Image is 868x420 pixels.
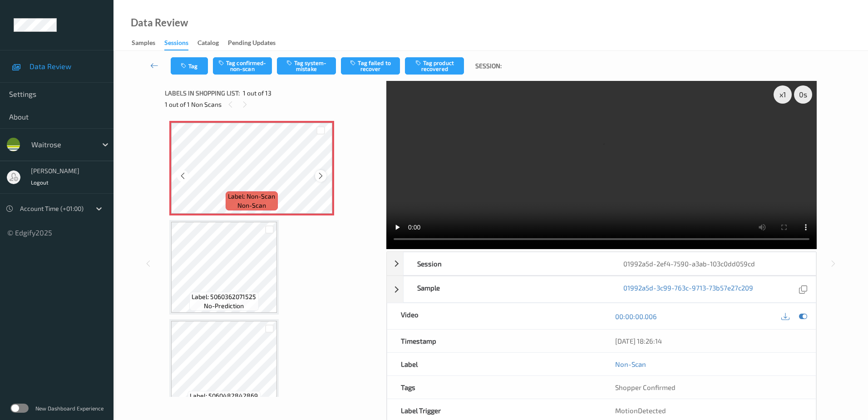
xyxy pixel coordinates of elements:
div: [DATE] 18:26:14 [615,336,802,345]
div: Session01992a5d-2ef4-7590-a3ab-103c0dd059cd [387,252,816,275]
span: no-prediction [204,301,244,310]
a: Non-Scan [615,360,646,369]
a: Pending Updates [228,37,285,50]
div: Label [387,353,602,375]
div: Pending Updates [228,38,276,50]
span: 1 out of 13 [243,89,271,98]
a: 00:00:00.006 [615,312,657,321]
span: Session: [475,61,502,70]
div: 0 s [794,85,812,104]
span: Label: Non-Scan [228,192,275,201]
button: Tag system-mistake [277,57,336,75]
div: Data Review [131,18,188,27]
span: Labels in shopping list: [165,89,240,98]
div: Timestamp [387,330,602,352]
div: Sample [404,276,610,302]
a: 01992a5d-3c99-763c-9713-73b57e27c209 [623,283,753,295]
div: Sample01992a5d-3c99-763c-9713-73b57e27c209 [387,276,816,303]
div: Video [387,303,602,329]
span: Label: 5060482842869 [190,391,258,400]
div: Sessions [164,38,188,50]
div: Tags [387,376,602,399]
button: Tag failed to recover [341,57,400,75]
span: Label: 5060362071525 [192,292,256,301]
div: 01992a5d-2ef4-7590-a3ab-103c0dd059cd [610,252,816,275]
span: non-scan [237,201,266,210]
button: Tag [171,57,208,75]
a: Catalog [197,37,228,50]
div: x 1 [774,85,792,104]
div: Session [404,252,610,275]
button: Tag confirmed-non-scan [213,57,272,75]
span: Shopper Confirmed [615,383,676,391]
a: Samples [132,37,164,50]
div: 1 out of 1 Non Scans [165,99,380,110]
button: Tag product recovered [405,57,464,75]
a: Sessions [164,37,197,50]
div: Catalog [197,38,219,50]
div: Samples [132,38,155,50]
